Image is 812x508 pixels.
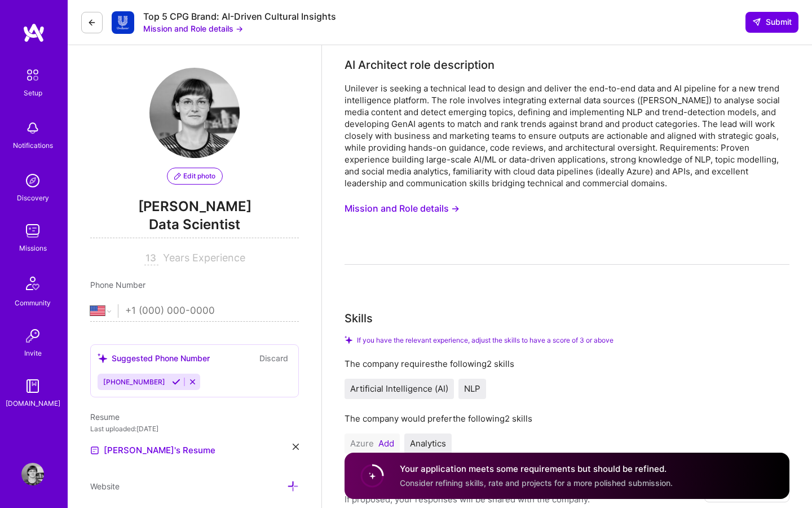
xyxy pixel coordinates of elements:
[172,378,180,386] i: Accept
[21,169,44,192] img: discovery
[345,310,373,327] div: Skills
[345,56,495,73] div: AI Architect role description
[345,493,590,505] div: If proposed, your responses will be shared with the company.
[345,413,789,424] div: The company would prefer the following 2 skills
[143,11,336,23] div: Top 5 CPG Brand: AI-Driven Cultural Insights
[98,352,210,364] div: Suggested Phone Number
[357,336,614,344] span: If you have the relevant experience, adjust the skills to have a score of 3 or above
[24,347,42,359] div: Invite
[24,87,42,99] div: Setup
[256,352,292,365] button: Discard
[21,325,44,347] img: Invite
[345,82,789,189] div: Unilever is seeking a technical lead to design and deliver the end-to-end data and AI pipeline fo...
[13,139,53,151] div: Notifications
[17,192,49,204] div: Discovery
[149,68,240,158] img: User Avatar
[21,220,44,242] img: teamwork
[167,168,223,185] button: Edit photo
[90,412,120,422] span: Resume
[90,198,299,215] span: [PERSON_NAME]
[143,23,243,34] button: Mission and Role details →
[98,353,107,363] i: icon SuggestedTeams
[112,11,134,34] img: Company Logo
[21,63,45,87] img: setup
[103,378,165,386] span: [PHONE_NUMBER]
[6,397,60,409] div: [DOMAIN_NAME]
[21,463,44,485] img: User Avatar
[400,478,673,488] span: Consider refining skills, rate and projects for a more polished submission.
[350,438,374,449] span: Azure
[90,280,145,290] span: Phone Number
[752,16,792,28] span: Submit
[350,383,448,394] span: Artificial Intelligence (AI)
[90,215,299,238] span: Data Scientist
[745,12,798,32] button: Submit
[87,18,96,27] i: icon LeftArrowDark
[19,270,46,297] img: Community
[378,439,394,448] button: Add
[23,23,45,43] img: logo
[21,117,44,139] img: bell
[752,17,761,27] i: icon SendLight
[90,481,120,491] span: Website
[90,423,299,435] div: Last uploaded: [DATE]
[174,171,215,181] span: Edit photo
[174,173,181,179] i: icon PencilPurple
[144,252,158,265] input: XX
[345,336,352,344] i: Check
[345,198,460,219] button: Mission and Role details →
[464,383,480,394] span: NLP
[745,12,798,32] div: null
[21,375,44,397] img: guide book
[90,446,99,455] img: Resume
[125,295,299,327] input: +1 (000) 000-0000
[163,252,245,264] span: Years Experience
[19,463,47,485] a: User Avatar
[15,297,51,309] div: Community
[345,358,789,370] div: The company requires the following 2 skills
[293,444,299,450] i: icon Close
[90,444,215,457] a: [PERSON_NAME]'s Resume
[410,438,446,449] span: Analytics
[400,463,673,475] h4: Your application meets some requirements but should be refined.
[188,378,197,386] i: Reject
[19,242,47,254] div: Missions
